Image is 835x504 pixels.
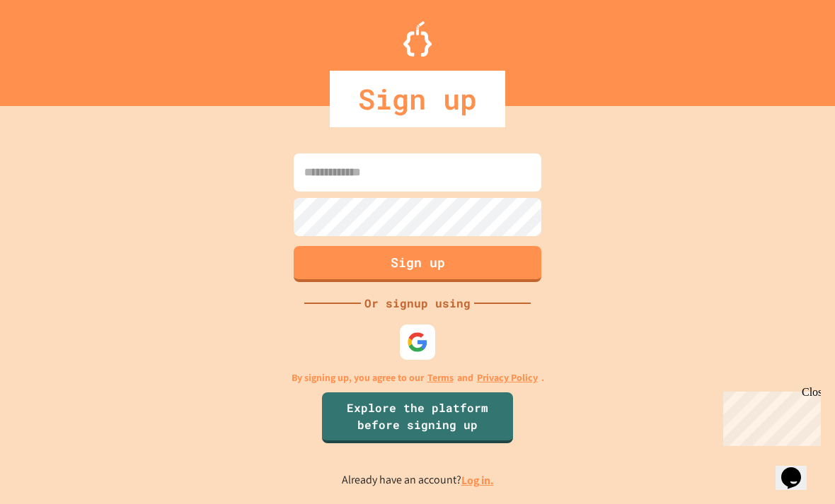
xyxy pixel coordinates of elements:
[294,246,541,282] button: Sign up
[403,21,432,57] img: Logo.svg
[330,71,505,127] div: Sign up
[776,447,821,490] iframe: chat widget
[718,386,821,446] iframe: chat widget
[361,295,474,312] div: Or signup using
[322,392,513,443] a: Explore the platform before signing up
[407,332,428,353] img: google-icon.svg
[6,6,98,90] div: Chat with us now!Close
[461,473,494,488] a: Log in.
[427,370,454,385] a: Terms
[477,370,538,385] a: Privacy Policy
[342,471,494,489] p: Already have an account?
[292,370,544,385] p: By signing up, you agree to our and .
